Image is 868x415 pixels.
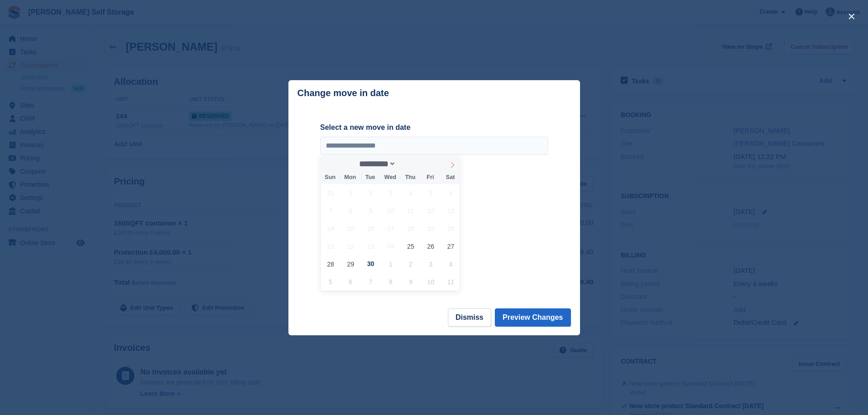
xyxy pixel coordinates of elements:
[342,237,360,255] span: September 22, 2025
[844,9,859,24] button: close
[396,159,425,169] input: Year
[298,88,389,98] p: Change move in date
[342,202,360,220] span: September 8, 2025
[322,237,339,255] span: September 21, 2025
[320,122,548,133] label: Select a new move in date
[342,255,360,273] span: September 29, 2025
[382,202,400,220] span: September 10, 2025
[342,184,360,202] span: September 1, 2025
[495,308,571,327] button: Preview Changes
[402,237,420,255] span: September 25, 2025
[402,273,420,291] span: October 9, 2025
[448,308,491,327] button: Dismiss
[402,202,420,220] span: September 11, 2025
[342,273,360,291] span: October 6, 2025
[362,220,380,237] span: September 16, 2025
[322,255,339,273] span: September 28, 2025
[422,237,440,255] span: September 26, 2025
[362,255,380,273] span: September 30, 2025
[422,184,440,202] span: September 5, 2025
[380,174,400,180] span: Wed
[340,174,360,180] span: Mon
[422,202,440,220] span: September 12, 2025
[322,220,339,237] span: September 14, 2025
[322,184,339,202] span: August 31, 2025
[320,174,340,180] span: Sun
[400,174,420,180] span: Thu
[420,174,440,180] span: Fri
[382,255,400,273] span: October 1, 2025
[422,255,440,273] span: October 3, 2025
[442,220,460,237] span: September 20, 2025
[402,255,420,273] span: October 2, 2025
[382,273,400,291] span: October 8, 2025
[402,184,420,202] span: September 4, 2025
[422,273,440,291] span: October 10, 2025
[382,220,400,237] span: September 17, 2025
[402,220,420,237] span: September 18, 2025
[440,174,460,180] span: Sat
[362,184,380,202] span: September 2, 2025
[356,159,396,169] select: Month
[442,273,460,291] span: October 11, 2025
[442,184,460,202] span: September 6, 2025
[362,202,380,220] span: September 9, 2025
[362,273,380,291] span: October 7, 2025
[422,220,440,237] span: September 19, 2025
[362,237,380,255] span: September 23, 2025
[382,184,400,202] span: September 3, 2025
[342,220,360,237] span: September 15, 2025
[322,273,339,291] span: October 5, 2025
[322,202,339,220] span: September 7, 2025
[442,255,460,273] span: October 4, 2025
[442,237,460,255] span: September 27, 2025
[442,202,460,220] span: September 13, 2025
[382,237,400,255] span: September 24, 2025
[360,174,380,180] span: Tue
